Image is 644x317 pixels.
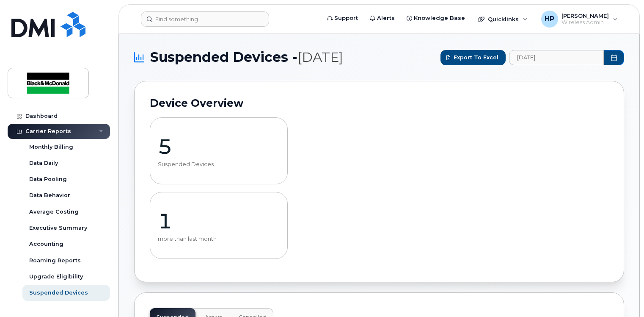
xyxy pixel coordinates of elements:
[454,53,498,61] span: Export to Excel
[158,134,280,159] p: 5
[150,49,343,66] span: Suspended Devices -
[150,97,608,109] h2: Device Overview
[158,161,280,168] p: Suspended Devices
[440,50,506,65] button: Export to Excel
[297,49,343,65] span: [DATE]
[158,209,280,234] p: 1
[158,236,280,242] p: more than last month
[604,50,624,65] button: Choose Date
[509,50,604,65] input: archived_billing_data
